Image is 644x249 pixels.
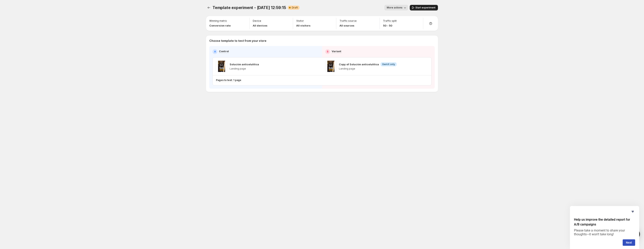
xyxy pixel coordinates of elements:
p: Landing page [339,67,397,70]
p: Copy of Solución anticelulítica [339,62,379,66]
button: More actions [384,5,408,10]
h2: A [214,50,216,53]
p: Visitor [296,19,304,23]
p: Conversion rate [209,24,231,28]
p: Device [253,19,261,23]
p: Winning metric [209,19,227,23]
p: Please take a moment to share your thoughts—it won’t take long! [574,229,635,236]
p: Traffic split [383,19,397,23]
span: Template experiment - [DATE] 12:59:15 [213,5,286,10]
p: All sources [340,24,357,28]
p: Solución anticelulítica [230,62,259,66]
button: Hide survey [630,209,635,214]
img: Solución anticelulítica [216,61,227,72]
p: Pages to test: 1 page [216,79,241,82]
p: Landing page [230,67,259,70]
p: All devices [253,24,267,28]
span: GemX only [382,63,395,66]
span: More actions [387,6,402,9]
p: Traffic source [340,19,357,23]
span: Start experiment [415,6,436,9]
span: Draft [292,6,298,9]
button: Start experiment [410,5,438,10]
p: All visitors [296,24,311,28]
p: 50 - 50 [383,24,397,28]
img: Copy of Solución anticelulítica [325,61,336,72]
p: Variant [332,49,341,53]
p: Control [219,49,229,53]
button: Next question [623,239,635,246]
h2: Help us improve the detailed report for A/B campaigns [574,217,635,227]
p: Choose template to test from your store [209,39,435,43]
div: Help us improve the detailed report for A/B campaigns [574,209,635,246]
h2: B [327,50,328,53]
button: Experiments [206,5,212,10]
